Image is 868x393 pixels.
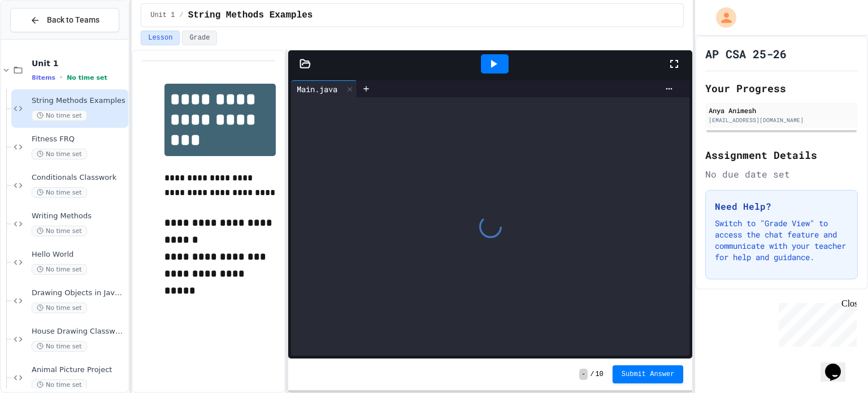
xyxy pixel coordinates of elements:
[705,80,858,96] h2: Your Progress
[32,211,126,221] span: Writing Methods
[595,370,603,379] span: 10
[32,365,126,375] span: Animal Picture Project
[32,149,87,159] span: No time set
[705,167,858,181] div: No due date set
[150,11,175,20] span: Unit 1
[715,200,848,213] h3: Need Help?
[32,250,126,260] span: Hello World
[32,58,126,68] span: Unit 1
[705,147,858,163] h2: Assignment Details
[10,8,119,32] button: Back to Teams
[291,80,357,97] div: Main.java
[32,303,87,313] span: No time set
[32,135,126,144] span: Fitness FRQ
[182,31,217,45] button: Grade
[579,369,588,380] span: -
[141,31,180,45] button: Lesson
[32,187,87,198] span: No time set
[709,116,854,124] div: [EMAIL_ADDRESS][DOMAIN_NAME]
[32,264,87,275] span: No time set
[715,218,848,263] p: Switch to "Grade View" to access the chat feature and communicate with your teacher for help and ...
[613,365,684,383] button: Submit Answer
[291,83,343,95] div: Main.java
[32,226,87,236] span: No time set
[32,341,87,352] span: No time set
[709,105,854,115] div: Anya Animesh
[821,348,857,382] iframe: chat widget
[705,46,787,62] h1: AP CSA 25-26
[32,288,126,298] span: Drawing Objects in Java - HW Playposit Code
[32,110,87,121] span: No time set
[32,327,126,336] span: House Drawing Classwork
[32,74,55,81] span: 8 items
[622,370,675,379] span: Submit Answer
[32,173,126,183] span: Conditionals Classwork
[179,11,183,20] span: /
[188,8,313,22] span: String Methods Examples
[5,5,78,72] div: Chat with us now!Close
[774,299,857,347] iframe: chat widget
[704,5,739,31] div: My Account
[67,74,107,81] span: No time set
[32,96,126,106] span: String Methods Examples
[47,14,99,26] span: Back to Teams
[32,379,87,390] span: No time set
[590,370,594,379] span: /
[60,73,62,82] span: •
